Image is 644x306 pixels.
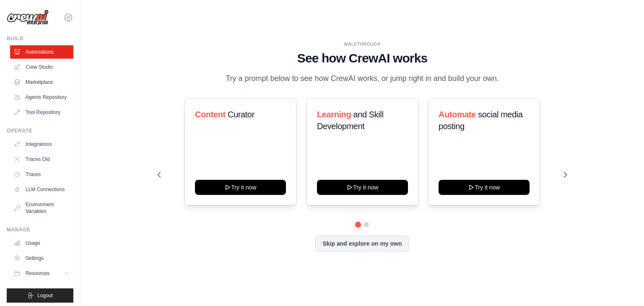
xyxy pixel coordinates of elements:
h1: See how CrewAI works [158,51,567,66]
div: WALKTHROUGH [158,41,567,47]
a: Crew Studio [10,60,73,74]
p: Try a prompt below to see how CrewAI works, or jump right in and build your own. [221,73,503,85]
button: Logout [7,288,73,303]
a: Integrations [10,137,73,151]
button: Try it now [439,180,530,195]
a: LLM Connections [10,183,73,196]
button: Resources [10,267,73,280]
a: Usage [10,236,73,250]
div: Build [7,35,73,42]
span: Content [195,110,226,119]
span: Resources [26,270,49,277]
div: Operate [7,127,73,134]
span: Logout [37,292,53,299]
span: Learning [317,110,351,119]
a: Agents Repository [10,91,73,104]
a: Traces [10,168,73,181]
button: Try it now [195,180,286,195]
span: social media posting [439,110,523,131]
a: Environment Variables [10,198,73,218]
a: Automations [10,45,73,59]
a: Traces Old [10,153,73,166]
img: Logo [7,10,49,26]
a: Tool Repository [10,106,73,119]
div: Manage [7,226,73,233]
button: Skip and explore on my own [315,236,409,252]
button: Try it now [317,180,408,195]
span: Curator [228,110,254,119]
a: Settings [10,252,73,265]
span: and Skill Development [317,110,383,131]
a: Marketplace [10,75,73,89]
span: Automate [439,110,476,119]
